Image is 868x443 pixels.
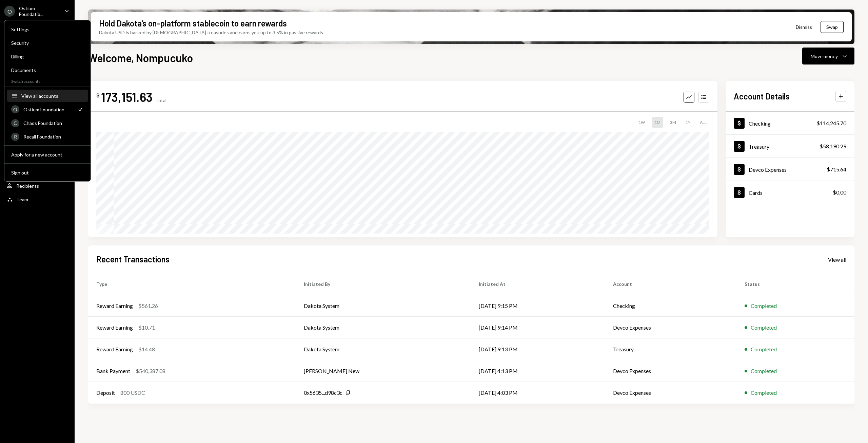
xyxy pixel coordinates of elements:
[19,5,59,17] div: Ostium Foundatio...
[7,130,88,143] a: RRecall Foundation
[11,119,19,127] div: C
[471,382,605,404] td: [DATE] 4:03 PM
[99,29,324,36] div: Dakota USD is backed by [DEMOGRAPHIC_DATA] treasuries and earns you up to 3.5% in passive rewards.
[787,19,821,35] button: Dismiss
[833,188,846,197] div: $0.00
[667,117,679,128] div: 3M
[471,338,605,360] td: [DATE] 9:13 PM
[11,170,84,176] div: Sign out
[828,256,846,263] a: View all
[7,37,88,49] a: Security
[96,302,133,310] div: Reward Earning
[7,149,88,161] button: Apply for a new account
[4,6,15,17] div: O
[16,197,28,202] div: Team
[96,92,100,99] div: $
[296,295,470,317] td: Dakota System
[23,134,84,140] div: Recall Foundation
[99,18,287,29] div: Hold Dakota’s on-platform stablecoin to earn rewards
[138,345,155,353] div: $14.48
[11,54,84,59] div: Billing
[96,324,133,332] div: Reward Earning
[749,189,763,196] div: Cards
[471,360,605,382] td: [DATE] 4:13 PM
[751,345,777,353] div: Completed
[4,180,71,192] a: Recipients
[751,302,777,310] div: Completed
[296,338,470,360] td: Dakota System
[749,143,769,150] div: Treasury
[683,117,693,128] div: 1Y
[827,165,846,173] div: $715.64
[21,93,84,99] div: View all accounts
[11,133,19,141] div: R
[136,367,165,375] div: $540,387.08
[811,53,838,60] div: Move money
[726,181,854,204] a: Cards$0.00
[605,273,737,295] th: Account
[605,317,737,338] td: Devco Expenses
[16,183,39,189] div: Recipients
[749,166,787,173] div: Devco Expenses
[11,40,84,46] div: Security
[471,295,605,317] td: [DATE] 9:15 PM
[697,117,709,128] div: ALL
[155,97,166,103] div: Total
[304,389,342,397] div: 0x5635...d98c3c
[736,273,854,295] th: Status
[7,117,88,129] a: CChaos Foundation
[821,21,844,33] button: Swap
[751,367,777,375] div: Completed
[751,324,777,332] div: Completed
[4,77,91,84] div: Switch accounts
[749,120,771,127] div: Checking
[605,360,737,382] td: Devco Expenses
[7,64,88,76] a: Documents
[11,67,84,73] div: Documents
[88,51,193,64] h1: Welcome, Nompucuko
[101,89,153,105] div: 173,151.63
[636,117,648,128] div: 1W
[652,117,663,128] div: 1M
[96,367,130,375] div: Bank Payment
[726,112,854,134] a: Checking$114,245.70
[88,273,296,295] th: Type
[138,324,155,332] div: $10.71
[11,26,84,32] div: Settings
[96,254,170,265] h2: Recent Transactions
[4,193,71,205] a: Team
[296,317,470,338] td: Dakota System
[471,317,605,338] td: [DATE] 9:14 PM
[802,48,854,64] button: Move money
[7,90,88,102] button: View all accounts
[605,382,737,404] td: Devco Expenses
[138,302,158,310] div: $561.26
[11,152,84,158] div: Apply for a new account
[605,295,737,317] td: Checking
[820,142,846,150] div: $58,190.29
[7,50,88,62] a: Billing
[816,119,846,127] div: $114,245.70
[96,345,133,353] div: Reward Earning
[23,120,84,126] div: Chaos Foundation
[726,158,854,181] a: Devco Expenses$715.64
[734,91,790,102] h2: Account Details
[96,389,115,397] div: Deposit
[828,256,846,263] div: View all
[23,107,73,112] div: Ostium Foundation
[296,360,470,382] td: [PERSON_NAME] New
[11,105,19,113] div: O
[296,273,470,295] th: Initiated By
[7,167,88,179] button: Sign out
[7,23,88,35] a: Settings
[605,338,737,360] td: Treasury
[471,273,605,295] th: Initiated At
[751,389,777,397] div: Completed
[726,135,854,158] a: Treasury$58,190.29
[120,389,145,397] div: 800 USDC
